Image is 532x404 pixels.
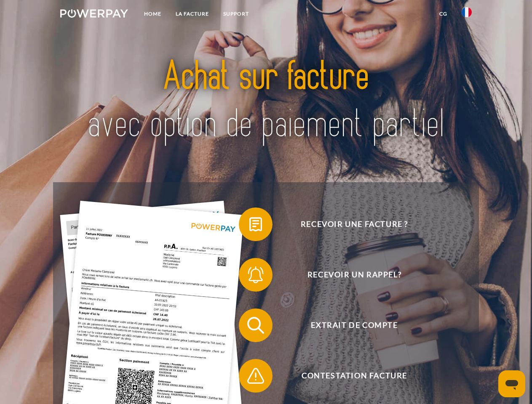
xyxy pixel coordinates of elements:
button: Contestation Facture [239,359,458,393]
span: Recevoir une facture ? [251,207,457,241]
a: CG [432,6,454,21]
button: Recevoir un rappel? [239,258,458,292]
span: Recevoir un rappel? [251,258,457,292]
button: Extrait de compte [239,308,458,342]
img: qb_bill.svg [245,214,266,235]
img: qb_warning.svg [245,365,266,386]
button: Recevoir une facture ? [239,207,458,241]
a: Home [137,6,168,21]
span: Contestation Facture [251,359,457,393]
span: Extrait de compte [251,308,457,342]
img: fr [462,7,472,17]
img: qb_bell.svg [245,264,266,285]
iframe: Bouton de lancement de la fenêtre de messagerie [498,370,525,397]
a: Support [216,6,256,21]
img: title-powerpay_fr.svg [80,40,452,161]
a: LA FACTURE [168,6,216,21]
img: qb_search.svg [245,315,266,336]
img: logo-powerpay-white.svg [60,9,128,18]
